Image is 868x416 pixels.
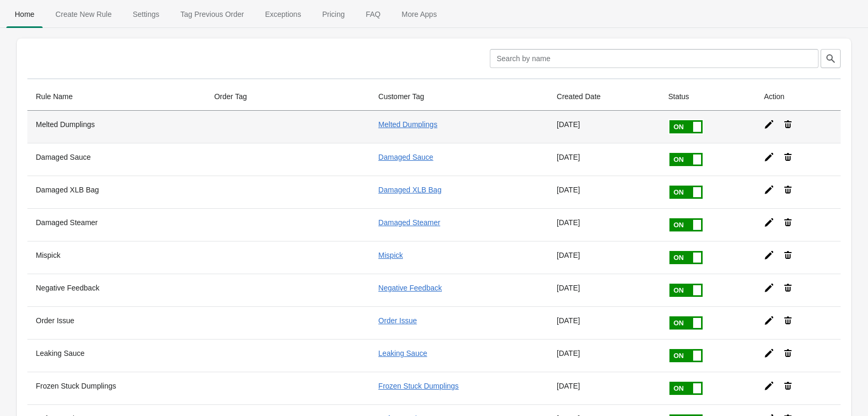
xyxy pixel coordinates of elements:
button: Settings [122,1,170,28]
span: More Apps [393,5,445,24]
th: Order Issue [27,306,206,339]
span: FAQ [357,5,389,24]
td: [DATE] [548,372,660,404]
td: [DATE] [548,274,660,306]
th: Frozen Stuck Dumplings [27,372,206,404]
span: Exceptions [257,5,309,24]
span: Pricing [314,5,353,24]
td: [DATE] [548,208,660,241]
th: Status [660,83,756,111]
th: Action [755,83,841,111]
td: [DATE] [548,111,660,143]
button: Create_New_Rule [45,1,122,28]
th: Melted Dumplings [27,111,206,143]
th: Mispick [27,241,206,274]
input: Search by name [490,49,818,68]
span: Settings [124,5,168,24]
th: Damaged Sauce [27,143,206,176]
a: Melted Dumplings [378,120,437,129]
a: Frozen Stuck Dumplings [378,382,459,390]
td: [DATE] [548,143,660,176]
a: Damaged XLB Bag [378,186,441,194]
span: Create New Rule [47,5,120,24]
a: Leaking Sauce [378,349,427,357]
span: Tag Previous Order [172,5,253,24]
th: Damaged Steamer [27,208,206,241]
td: [DATE] [548,339,660,372]
th: Created Date [548,83,660,111]
th: Leaking Sauce [27,339,206,372]
td: [DATE] [548,176,660,208]
a: Damaged Steamer [378,218,440,227]
th: Order Tag [206,83,370,111]
td: [DATE] [548,306,660,339]
a: Order Issue [378,316,417,325]
button: Home [4,1,45,28]
span: Home [6,5,43,24]
a: Damaged Sauce [378,153,433,161]
th: Damaged XLB Bag [27,176,206,208]
th: Negative Feedback [27,274,206,306]
a: Mispick [378,251,403,259]
th: Customer Tag [370,83,548,111]
td: [DATE] [548,241,660,274]
a: Negative Feedback [378,284,442,292]
th: Rule Name [27,83,206,111]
